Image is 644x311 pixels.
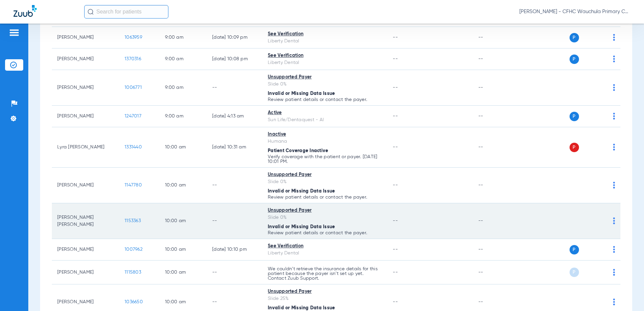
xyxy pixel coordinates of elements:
span: -- [393,300,398,304]
td: -- [473,203,518,239]
td: 10:00 AM [160,203,207,239]
div: Unsupported Payer [268,171,382,178]
div: See Verification [268,243,382,250]
div: Sun Life/Dentaquest - AI [268,116,382,124]
td: [PERSON_NAME] [52,106,119,127]
span: [PERSON_NAME] - CFHC Wauchula Primary Care Dental [519,8,631,15]
td: -- [207,70,262,106]
img: group-dot-blue.svg [613,56,615,62]
td: [PERSON_NAME] [52,48,119,70]
span: P [570,33,579,42]
td: [PERSON_NAME] [52,70,119,106]
div: Inactive [268,131,382,138]
td: 9:00 AM [160,48,207,70]
td: [PERSON_NAME] [52,168,119,203]
span: 1063959 [125,35,142,40]
td: -- [473,168,518,203]
div: See Verification [268,31,382,38]
img: group-dot-blue.svg [613,182,615,188]
td: [DATE] 10:31 AM [207,127,262,168]
img: group-dot-blue.svg [613,144,615,150]
td: -- [473,239,518,261]
span: -- [393,35,398,40]
span: 1153363 [125,218,141,223]
span: 1007962 [125,247,142,252]
td: [PERSON_NAME] [52,261,119,284]
span: Invalid or Missing Data Issue [268,224,335,229]
div: Liberty Dental [268,250,382,257]
td: -- [207,203,262,239]
span: -- [393,270,398,275]
td: -- [473,70,518,106]
td: Lyra [PERSON_NAME] [52,127,119,168]
img: group-dot-blue.svg [613,269,615,276]
td: [DATE] 10:10 PM [207,239,262,261]
div: Slide 0% [268,81,382,88]
img: group-dot-blue.svg [613,34,615,41]
span: Invalid or Missing Data Issue [268,306,335,310]
span: 1247017 [125,114,141,118]
img: group-dot-blue.svg [613,217,615,224]
td: 10:00 AM [160,239,207,261]
span: P [570,143,579,152]
span: P [570,245,579,254]
div: Slide 0% [268,178,382,185]
td: 10:00 AM [160,261,207,284]
span: Invalid or Missing Data Issue [268,91,335,96]
span: 1370316 [125,57,141,61]
td: -- [473,106,518,127]
img: group-dot-blue.svg [613,84,615,91]
td: -- [473,27,518,48]
div: Slide 25% [268,295,382,302]
td: [PERSON_NAME] [52,239,119,261]
td: [DATE] 4:13 AM [207,106,262,127]
img: Search Icon [88,9,94,15]
span: -- [393,85,398,90]
span: -- [393,218,398,223]
p: Review patient details or contact the payer. [268,231,382,235]
span: Invalid or Missing Data Issue [268,189,335,194]
span: 1331440 [125,145,142,149]
div: Humana [268,138,382,145]
iframe: Chat Widget [610,279,644,311]
td: 9:00 AM [160,106,207,127]
img: group-dot-blue.svg [613,246,615,253]
span: 1036650 [125,300,143,304]
div: Active [268,109,382,116]
span: 1115803 [125,270,141,275]
span: 1147780 [125,183,142,187]
p: Review patient details or contact the payer. [268,195,382,200]
td: [DATE] 10:08 PM [207,48,262,70]
td: [DATE] 10:09 PM [207,27,262,48]
span: -- [393,57,398,61]
span: P [570,55,579,64]
div: Unsupported Payer [268,207,382,214]
div: Liberty Dental [268,59,382,66]
div: Unsupported Payer [268,74,382,81]
td: -- [207,261,262,284]
span: 1006771 [125,85,142,90]
input: Search for patients [84,5,168,19]
p: Verify coverage with the patient or payer. [DATE] 10:01 PM. [268,154,382,164]
td: [PERSON_NAME] [PERSON_NAME] [52,203,119,239]
div: Slide 0% [268,214,382,221]
td: -- [473,127,518,168]
img: hamburger-icon [9,29,20,37]
td: 9:00 AM [160,70,207,106]
span: P [570,112,579,121]
td: -- [473,261,518,284]
div: Unsupported Payer [268,288,382,295]
span: P [570,268,579,277]
span: -- [393,183,398,187]
td: [PERSON_NAME] [52,27,119,48]
div: See Verification [268,52,382,59]
div: Liberty Dental [268,38,382,45]
td: 9:00 AM [160,27,207,48]
td: 10:00 AM [160,168,207,203]
img: group-dot-blue.svg [613,113,615,119]
span: -- [393,114,398,118]
span: -- [393,145,398,149]
p: Review patient details or contact the payer. [268,97,382,102]
td: 10:00 AM [160,127,207,168]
